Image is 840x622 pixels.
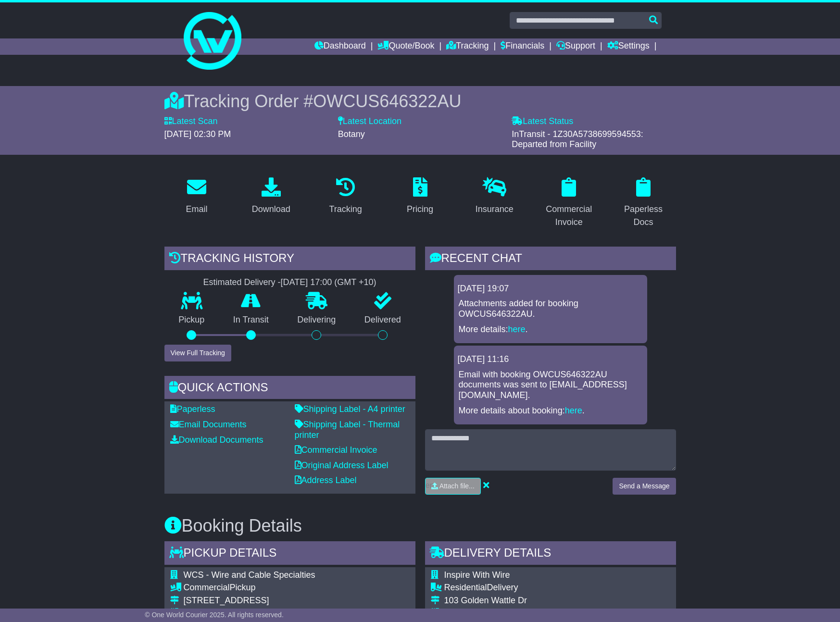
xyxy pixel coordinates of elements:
label: Latest Status [512,116,573,127]
span: Inspire With Wire [444,570,510,580]
a: Email [179,174,213,219]
div: Commercial Invoice [543,203,595,229]
span: [DATE] 02:30 PM [164,129,231,139]
a: Original Address Label [295,460,389,470]
div: Tracking Order # [164,91,676,112]
a: Settings [607,38,650,55]
span: Residential [444,583,487,592]
a: Paperless [170,404,215,414]
a: Shipping Label - A4 printer [295,404,405,414]
div: Delivery [444,583,662,593]
a: Tracking [323,174,368,219]
div: Download [252,203,290,216]
p: Delivering [283,315,351,325]
h3: Booking Details [164,516,676,535]
div: Pickup [184,583,369,593]
p: More details about booking: . [459,406,642,416]
span: © One World Courier 2025. All rights reserved. [145,611,284,619]
p: Pickup [164,315,219,325]
div: Tracking [329,203,362,216]
div: Paperless Docs [617,203,670,229]
a: here [508,324,526,334]
p: More details: . [459,324,642,335]
div: Delivery Details [425,541,676,567]
a: Tracking [446,38,489,55]
a: Pricing [401,174,439,219]
span: Botany [338,129,365,139]
span: OWCUS646322AU [313,91,461,111]
p: Attachments added for booking OWCUS646322AU. [459,299,642,319]
a: Financials [501,38,544,55]
a: Download Documents [170,435,263,445]
a: Support [556,38,595,55]
span: WCS - Wire and Cable Specialties [184,570,315,580]
a: Quote/Book [377,38,434,55]
div: [DATE] 11:16 [458,354,643,365]
div: Tracking history [164,247,415,273]
a: Shipping Label - Thermal printer [295,420,400,440]
a: Email Documents [170,420,247,429]
div: 103 Golden Wattle Dr [444,596,662,606]
label: Latest Location [338,116,401,127]
div: Quick Actions [164,376,415,402]
div: [DATE] 17:00 (GMT +10) [281,277,376,288]
a: Dashboard [314,38,366,55]
div: Estimated Delivery - [164,277,415,288]
button: View Full Tracking [164,345,231,361]
label: Latest Scan [164,116,218,127]
span: InTransit - 1Z30A5738699594553: Departed from Facility [512,129,643,149]
a: Commercial Invoice [295,445,377,455]
span: Commercial [184,583,230,592]
a: Insurance [469,174,520,219]
div: Pricing [407,203,433,216]
button: Send a Message [613,478,676,495]
a: Address Label [295,475,357,485]
div: [DATE] 19:07 [458,284,643,294]
a: Download [246,174,297,219]
div: RECENT CHAT [425,247,676,273]
a: Commercial Invoice [537,174,602,232]
a: Paperless Docs [611,174,676,232]
div: [STREET_ADDRESS] [184,596,369,606]
p: Delivered [350,315,415,325]
p: Email with booking OWCUS646322AU documents was sent to [EMAIL_ADDRESS][DOMAIN_NAME]. [459,370,642,401]
div: Email [186,203,207,216]
div: Insurance [476,203,514,216]
p: In Transit [219,315,283,325]
div: Pickup Details [164,541,415,567]
a: here [565,406,582,415]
